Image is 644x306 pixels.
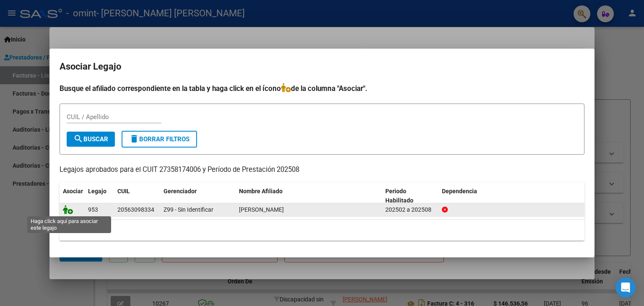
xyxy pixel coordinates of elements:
p: Legajos aprobados para el CUIT 27358174006 y Período de Prestación 202508 [60,165,584,175]
div: 1 registros [60,220,584,241]
datatable-header-cell: Legajo [85,182,114,210]
span: Asociar [63,188,83,194]
h4: Busque el afiliado correspondiente en la tabla y haga click en el ícono de la columna "Asociar". [60,83,584,94]
div: 202502 a 202508 [385,205,435,215]
datatable-header-cell: Nombre Afiliado [236,182,382,210]
span: Gerenciador [164,188,197,194]
button: Borrar Filtros [122,131,197,148]
div: Open Intercom Messenger [615,277,636,298]
div: 20563098334 [117,205,154,215]
datatable-header-cell: Asociar [60,182,85,210]
span: Z99 - Sin Identificar [164,206,213,213]
button: Buscar [67,132,115,147]
mat-icon: search [73,134,83,144]
span: Borrar Filtros [129,135,190,143]
h2: Asociar Legajo [60,59,584,75]
span: Buscar [73,135,108,143]
datatable-header-cell: Dependencia [439,182,585,210]
span: SCIANCA FRANCESCO [239,206,284,213]
span: Periodo Habilitado [385,188,413,204]
mat-icon: delete [129,134,139,144]
datatable-header-cell: Gerenciador [160,182,236,210]
datatable-header-cell: CUIL [114,182,160,210]
span: CUIL [117,188,130,194]
span: 953 [88,206,98,213]
datatable-header-cell: Periodo Habilitado [382,182,439,210]
span: Dependencia [442,188,477,194]
span: Nombre Afiliado [239,188,283,194]
span: Legajo [88,188,106,194]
